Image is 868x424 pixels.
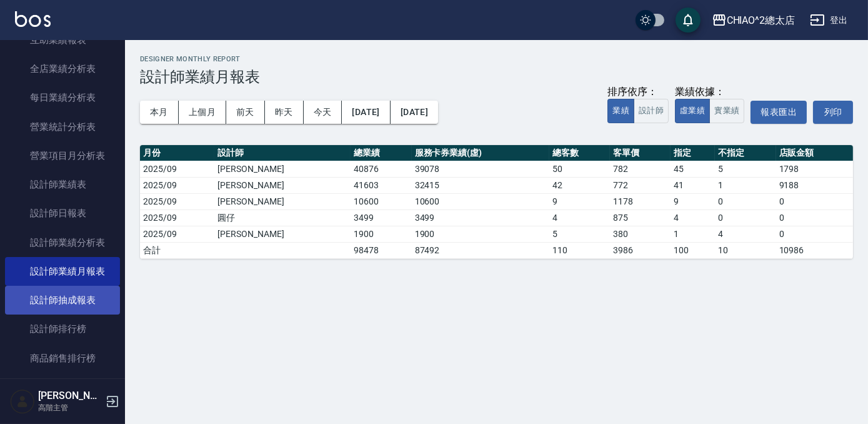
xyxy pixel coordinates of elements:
td: 87492 [412,242,549,258]
a: 商品銷售排行榜 [5,344,120,373]
td: 3499 [351,209,411,226]
td: 圓仔 [214,209,351,226]
td: 39078 [412,161,549,177]
img: Logo [15,11,51,27]
button: [DATE] [391,101,438,124]
th: 店販金額 [776,145,853,161]
td: 0 [776,209,853,226]
td: 5 [715,161,776,177]
th: 服務卡券業績(虛) [412,145,549,161]
td: 98478 [351,242,411,258]
button: 本月 [140,101,179,124]
td: 100 [671,242,715,258]
td: 4 [671,209,715,226]
td: 9188 [776,177,853,193]
div: 排序依序： [607,86,669,99]
a: 設計師排行榜 [5,315,120,343]
td: 0 [715,209,776,226]
td: 40876 [351,161,411,177]
td: 1900 [351,226,411,242]
h2: Designer Monthly Report [140,55,853,63]
a: 設計師抽成報表 [5,286,120,315]
td: 9 [549,193,610,209]
td: 2025/09 [140,209,214,226]
a: 營業統計分析表 [5,113,120,141]
h3: 設計師業績月報表 [140,68,853,86]
td: 1798 [776,161,853,177]
p: 高階主管 [38,402,102,413]
td: 2025/09 [140,161,214,177]
th: 客單價 [610,145,671,161]
button: 登出 [805,9,853,32]
td: 合計 [140,242,214,258]
td: 10 [715,242,776,258]
th: 指定 [671,145,715,161]
td: 380 [610,226,671,242]
td: 0 [776,226,853,242]
td: 41 [671,177,715,193]
td: 5 [549,226,610,242]
a: 營業項目月分析表 [5,141,120,170]
td: 1900 [412,226,549,242]
th: 不指定 [715,145,776,161]
div: 業績依據： [675,86,744,99]
button: 虛業績 [675,99,710,123]
td: 875 [610,209,671,226]
td: 3499 [412,209,549,226]
td: 0 [715,193,776,209]
td: 3986 [610,242,671,258]
button: [DATE] [342,101,390,124]
a: 商品消耗明細 [5,373,120,401]
h5: [PERSON_NAME] [38,390,102,402]
a: 設計師業績分析表 [5,228,120,257]
td: [PERSON_NAME] [214,161,351,177]
a: 互助業績報表 [5,26,120,54]
button: 今天 [304,101,342,124]
button: 上個月 [179,101,226,124]
div: CHIAO^2總太店 [727,13,796,28]
td: 782 [610,161,671,177]
td: [PERSON_NAME] [214,226,351,242]
td: 0 [776,193,853,209]
td: 42 [549,177,610,193]
td: 41603 [351,177,411,193]
td: 9 [671,193,715,209]
td: 2025/09 [140,193,214,209]
button: 設計師 [634,99,669,123]
td: 2025/09 [140,226,214,242]
button: CHIAO^2總太店 [707,8,801,33]
th: 總業績 [351,145,411,161]
button: save [676,8,701,33]
a: 每日業績分析表 [5,83,120,112]
td: [PERSON_NAME] [214,193,351,209]
button: 業績 [607,99,634,123]
a: 全店業績分析表 [5,54,120,83]
td: 32415 [412,177,549,193]
a: 設計師業績月報表 [5,257,120,286]
td: 10600 [351,193,411,209]
table: a dense table [140,145,853,259]
td: 50 [549,161,610,177]
td: 2025/09 [140,177,214,193]
button: 昨天 [265,101,304,124]
td: 1 [671,226,715,242]
td: 4 [549,209,610,226]
td: 772 [610,177,671,193]
td: 10986 [776,242,853,258]
a: 設計師日報表 [5,199,120,228]
td: 4 [715,226,776,242]
td: 1178 [610,193,671,209]
img: Person [10,389,35,414]
th: 總客數 [549,145,610,161]
button: 報表匯出 [751,101,807,124]
th: 設計師 [214,145,351,161]
button: 前天 [226,101,265,124]
th: 月份 [140,145,214,161]
td: [PERSON_NAME] [214,177,351,193]
td: 45 [671,161,715,177]
a: 設計師業績表 [5,170,120,199]
button: 列印 [813,101,853,124]
td: 10600 [412,193,549,209]
td: 110 [549,242,610,258]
